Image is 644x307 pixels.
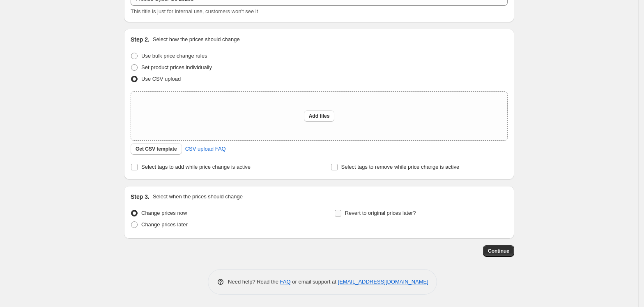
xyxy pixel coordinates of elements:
span: Use bulk price change rules [141,53,207,59]
a: FAQ [280,279,291,285]
a: CSV upload FAQ [180,142,231,156]
span: Revert to original prices later? [345,210,416,216]
span: CSV upload FAQ [185,145,226,153]
span: Use CSV upload [141,76,181,82]
span: Continue [488,248,509,254]
button: Add files [304,110,335,122]
p: Select when the prices should change [153,193,243,201]
span: Change prices now [141,210,187,216]
h2: Step 2. [131,35,149,44]
p: Select how the prices should change [153,35,240,44]
span: This title is just for internal use, customers won't see it [131,8,258,14]
span: Need help? Read the [228,279,280,285]
span: Add files [309,113,330,119]
span: Change prices later [141,221,188,228]
span: Set product prices individually [141,64,212,70]
h2: Step 3. [131,193,149,201]
button: Continue [483,245,514,257]
button: Get CSV template [131,143,182,155]
span: Select tags to remove while price change is active [341,164,460,170]
span: Get CSV template [136,146,177,152]
span: or email support at [291,279,338,285]
a: [EMAIL_ADDRESS][DOMAIN_NAME] [338,279,428,285]
span: Select tags to add while price change is active [141,164,251,170]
